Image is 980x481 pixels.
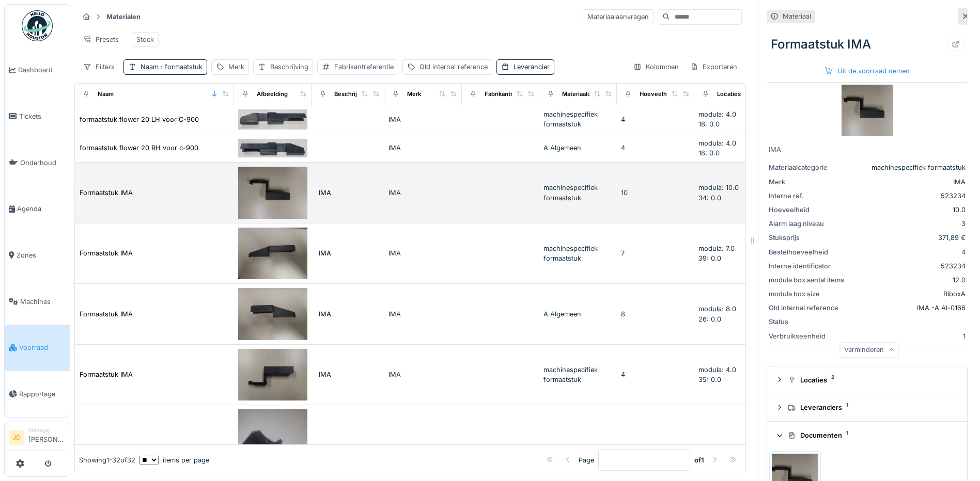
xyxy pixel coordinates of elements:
div: IMA [388,309,458,319]
div: Formaatstuk IMA [767,31,968,58]
a: Dashboard [5,47,70,93]
div: 8 [621,309,690,319]
div: IMA [769,145,966,154]
div: formaatstuk flower 20 RH voor c-900 [80,143,198,153]
div: Presets [79,32,123,47]
div: formaatstuk flower 20 LH voor C-900 [80,115,199,124]
div: 3 [850,219,966,229]
div: 4 [621,370,690,379]
div: 4 [850,247,966,257]
div: Beschrijving [270,62,308,72]
div: machinespecifiek formaatstuk [543,183,613,202]
div: Old internal reference [769,303,846,313]
span: 18: 0.0 [698,120,720,128]
img: Formaatstuk IMA [238,349,307,401]
div: 1 [963,331,966,341]
div: Leverancier [514,62,550,72]
div: IMA.-A Al-0166 [917,303,966,313]
div: machinespecifiek formaatstuk [543,365,613,384]
span: 34: 0.0 [698,194,721,202]
li: JD [9,430,24,445]
div: Alarm laag niveau [769,219,846,229]
div: modula box size [769,289,846,299]
strong: Materialen [102,12,145,22]
div: IMA [388,370,458,379]
a: Rapportage [5,371,70,418]
div: Old internal reference [419,62,488,72]
div: Verminderen [839,343,899,358]
div: Hoeveelheid [640,90,676,99]
div: Merk [407,90,421,99]
div: Kolommen [629,59,683,74]
span: modula: 4.0 [698,110,736,118]
div: Filters [79,59,119,74]
div: IMA [388,115,458,124]
div: Merk [228,62,244,72]
strong: of 1 [694,455,704,465]
div: BiboxA [943,289,966,299]
div: Leveranciers [788,403,955,412]
div: Verbruikseenheid [769,331,846,341]
div: Locaties [717,90,741,99]
div: 4 [621,115,690,124]
div: 4 [621,143,690,153]
span: Onderhoud [20,158,66,168]
span: Machines [20,297,66,307]
img: Badge_color-CXgf-gQk.svg [22,10,53,41]
summary: Leveranciers1 [771,398,963,418]
div: Exporteren [686,59,742,74]
span: modula: 8.0 [698,305,736,313]
div: A Algemeen [543,309,613,319]
div: Naam [141,62,203,72]
div: Page [579,455,594,465]
div: Formaatstuk IMA [80,188,133,198]
div: items per page [139,455,209,465]
div: Locaties [788,375,955,385]
div: machinespecifiek formaatstuk [543,109,613,129]
div: 12.0 [953,275,966,285]
div: 523234 [850,191,966,201]
div: machinespecifiek formaatstuk [543,244,613,263]
div: Uit de voorraad nemen [821,64,914,78]
div: Merk [769,177,846,187]
span: Agenda [17,204,66,214]
div: 523234 [850,261,966,271]
a: Onderhoud [5,139,70,186]
div: Beschrijving [334,90,369,99]
span: modula: 4.0 [698,139,736,147]
div: IMA [319,188,331,198]
li: [PERSON_NAME] [28,426,66,448]
span: 18: 0.0 [698,149,720,157]
span: 39: 0.0 [698,254,721,262]
span: Dashboard [18,65,66,75]
img: formaatstuk flower 20 RH voor c-900 [238,139,307,157]
div: Materiaalaanvragen [583,9,654,24]
a: Tickets [5,93,70,140]
span: Zones [17,250,66,260]
span: Tickets [19,111,66,121]
span: modula: 4.0 [698,366,736,374]
div: Afbeelding [257,90,288,99]
div: Naam [98,90,114,99]
summary: Locaties2 [771,371,963,390]
div: Materiaal [783,11,811,21]
summary: Documenten1 [771,426,963,445]
img: formaatstuk flower 20 LH voor C-900 [238,109,307,130]
div: machinespecifiek formaatstuk [850,163,966,172]
span: 35: 0.0 [698,376,721,383]
div: Formaatstuk IMA [80,248,133,258]
div: A Algemeen [543,143,613,153]
div: 10 [621,188,690,198]
div: IMA [319,370,331,379]
div: Bestelhoeveelheid [769,247,846,257]
img: Formaatstuk IMA [238,167,307,219]
div: Materiaalcategorie [562,90,614,99]
div: IMA [388,143,458,153]
span: : formaatstuk [159,63,203,71]
div: Fabrikantreferentie [485,90,538,99]
div: Fabrikantreferentie [334,62,394,72]
span: 26: 0.0 [698,315,721,323]
div: IMA [388,248,458,258]
div: IMA [388,188,458,198]
div: IMA [319,248,331,258]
